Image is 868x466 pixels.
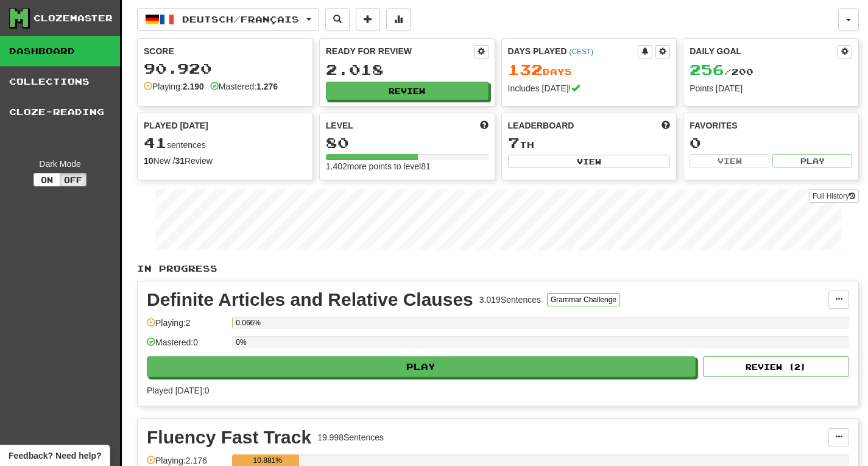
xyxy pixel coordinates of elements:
[9,158,111,170] div: Dark Mode
[137,8,319,31] button: Deutsch/Français
[9,450,101,462] span: Open feedback widget
[144,135,306,151] div: sentences
[772,154,852,168] button: Play
[326,119,353,132] span: Level
[386,8,411,31] button: More stats
[508,82,671,94] div: Includes [DATE]!
[60,173,86,186] button: Off
[317,431,384,443] div: 19.998 Sentences
[326,160,489,172] div: 1.402 more points to level 81
[210,80,278,93] div: Mastered:
[182,14,299,24] span: Deutsch / Français
[326,82,489,100] button: Review
[183,82,204,91] strong: 2.190
[256,82,278,91] strong: 1.276
[147,291,473,309] div: Definite Articles and Relative Clauses
[144,80,204,93] div: Playing:
[147,317,226,337] div: Playing: 2
[508,119,574,132] span: Leaderboard
[508,135,671,151] div: th
[690,66,753,77] span: / 200
[175,156,185,166] strong: 31
[147,386,209,395] span: Played [DATE]: 0
[326,45,474,57] div: Ready for Review
[144,61,306,76] div: 90.920
[809,189,859,203] a: Full History
[144,134,167,151] span: 41
[690,154,769,168] button: View
[508,45,638,57] div: Days Played
[147,336,226,356] div: Mastered: 0
[662,119,670,132] span: This week in points, UTC
[326,62,489,77] div: 2.018
[144,155,306,167] div: New / Review
[690,61,724,78] span: 256
[326,135,489,150] div: 80
[690,119,852,132] div: Favorites
[144,119,208,132] span: Played [DATE]
[508,155,671,168] button: View
[356,8,380,31] button: Add sentence to collection
[34,173,60,186] button: On
[147,428,311,447] div: Fluency Fast Track
[547,293,620,306] button: Grammar Challenge
[147,356,696,377] button: Play
[690,82,852,94] div: Points [DATE]
[508,62,671,78] div: Day s
[690,45,838,58] div: Daily Goal
[479,294,541,306] div: 3.019 Sentences
[144,156,153,166] strong: 10
[569,48,593,56] a: (CEST)
[703,356,849,377] button: Review (2)
[34,12,113,24] div: Clozemaster
[144,45,306,57] div: Score
[690,135,852,150] div: 0
[508,134,520,151] span: 7
[137,263,859,275] p: In Progress
[508,61,543,78] span: 132
[480,119,489,132] span: Score more points to level up
[325,8,350,31] button: Search sentences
